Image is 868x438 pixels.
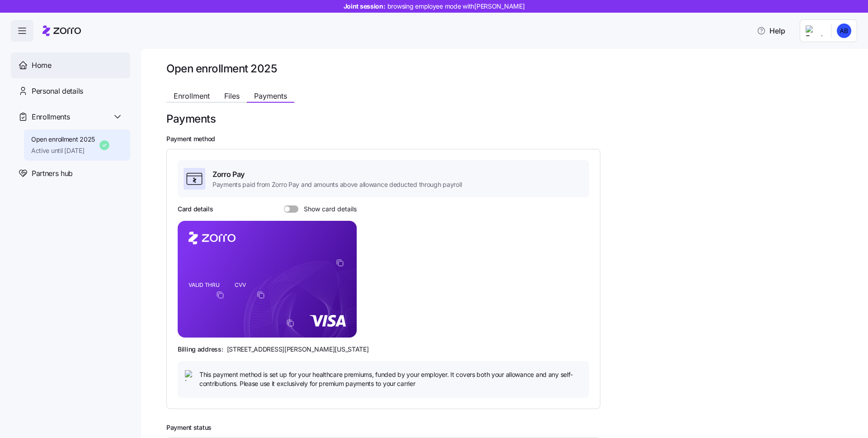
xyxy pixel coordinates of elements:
span: Active until [DATE] [31,146,95,155]
button: copy-to-clipboard [286,319,294,327]
span: Joint session: [344,2,525,11]
h2: Payment status [166,424,839,432]
span: Enrollment [174,92,210,100]
span: Partners hub [32,168,73,179]
span: Open enrollment 2025 [31,135,95,144]
span: Payments paid from Zorro Pay and amounts above allowance deducted through payroll [212,180,462,189]
img: icon bulb [185,370,196,381]
span: Enrollments [32,111,70,123]
button: copy-to-clipboard [216,291,224,299]
tspan: VALID THRU [189,281,220,288]
img: 47c8c4bf4687c0e2a14699d11fd6a7cf [837,24,851,38]
span: Show card details [298,205,357,213]
img: Employer logo [806,25,824,36]
button: Help [750,22,793,40]
button: copy-to-clipboard [336,259,344,267]
span: [STREET_ADDRESS][PERSON_NAME][US_STATE] [227,345,369,354]
span: Help [757,25,785,36]
tspan: CVV [235,281,246,288]
span: browsing employee mode with [PERSON_NAME] [387,2,525,11]
button: copy-to-clipboard [257,291,265,299]
span: Files [224,92,240,100]
h2: Payment method [166,135,839,143]
span: Personal details [32,86,83,97]
h3: Card details [178,205,213,214]
span: Billing address: [178,345,223,354]
h1: Open enrollment 2025 [166,62,839,76]
h1: Payments [166,112,216,126]
span: Zorro Pay [212,169,462,180]
span: Home [32,60,52,71]
span: Payments [254,92,287,100]
span: This payment method is set up for your healthcare premiums, funded by your employer. It covers bo... [199,370,582,389]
